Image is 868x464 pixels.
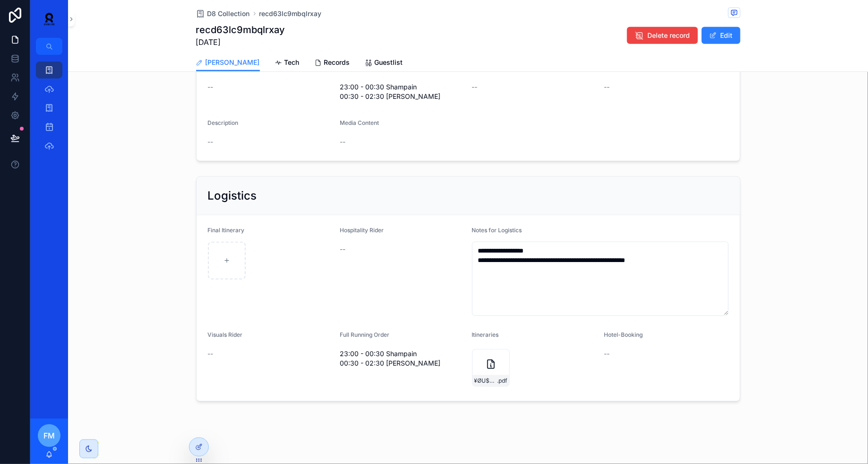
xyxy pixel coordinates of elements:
span: Description [208,119,239,126]
span: [PERSON_NAME] [206,58,260,67]
span: FM [43,430,55,441]
span: -- [472,82,478,92]
span: Full Running Order [340,331,389,338]
span: -- [604,349,610,359]
span: .pdf [498,377,507,385]
span: Final Itinerary [208,227,245,234]
div: scrollable content [30,55,68,166]
span: Media Content [340,119,379,126]
img: App logo [38,11,60,26]
a: Records [315,54,350,73]
a: D8 Collection [196,9,250,18]
button: Delete record [627,27,698,44]
span: 23:00 - 00:30 Shampain 00:30 - 02:30 [PERSON_NAME] [340,82,464,101]
h1: recd63lc9mbqlrxay [196,23,285,36]
h2: Logistics [208,188,257,203]
span: D8 Collection [207,9,250,18]
span: Hospitality Rider [340,227,384,234]
span: -- [340,137,345,147]
span: -- [604,82,610,92]
span: -- [208,349,214,359]
a: Tech [275,54,300,73]
span: Tech [284,58,300,67]
span: [DATE] [196,36,285,48]
span: ¥ØU$UK€-¥UK1MAT$U-Iti-04-10-25--Index-[GEOGRAPHIC_DATA]docx-.docx-(1) [474,377,498,385]
a: recd63lc9mbqlrxay [259,9,322,18]
span: Notes for Logistics [472,227,522,234]
span: Visuals Rider [208,331,243,338]
span: -- [208,137,214,147]
span: Records [324,58,350,67]
a: Guestlist [365,54,403,73]
span: Guestlist [375,58,403,67]
span: Hotel-Booking [604,331,643,338]
span: -- [208,82,214,92]
span: -- [340,245,345,254]
span: Itineraries [472,331,499,338]
span: 23:00 - 00:30 Shampain 00:30 - 02:30 [PERSON_NAME] [340,349,464,368]
a: [PERSON_NAME] [196,54,260,72]
button: Edit [702,27,740,44]
span: Delete record [648,31,690,40]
